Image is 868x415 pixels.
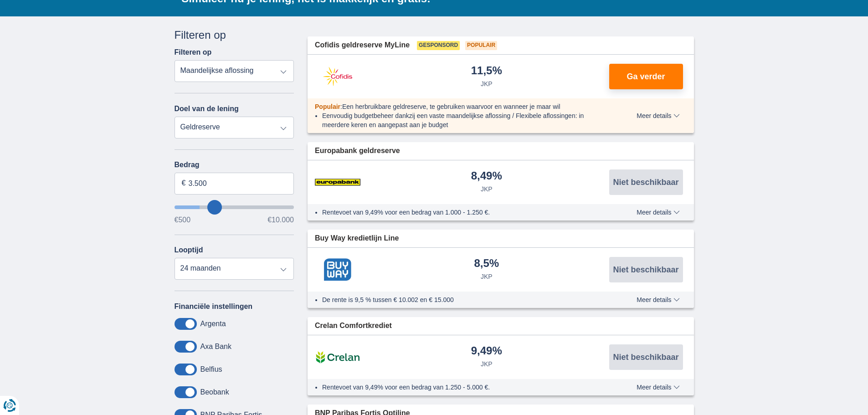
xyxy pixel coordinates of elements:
[315,233,399,244] span: Buy Way kredietlijn Line
[267,216,294,224] span: €10.000
[175,246,203,254] label: Looptijd
[175,216,191,224] span: €500
[200,343,231,351] label: Axa Bank
[308,102,611,111] div: :
[609,64,683,89] button: Ga verder
[315,146,400,156] span: Europabank geldreserve
[322,208,603,217] li: Rentevoet van 9,49% voor een bedrag van 1.000 - 1.250 €.
[627,72,665,81] span: Ga verder
[200,388,229,396] label: Beobank
[637,297,679,303] span: Meer details
[481,79,493,88] div: JKP
[481,184,493,194] div: JKP
[465,41,497,50] span: Populair
[630,384,686,391] button: Meer details
[315,171,360,194] img: product.pl.alt Europabank
[342,103,560,110] span: Een herbruikbare geldreserve, te gebruiken waarvoor en wanneer je maar wil
[471,65,502,77] div: 11,5%
[322,111,603,129] li: Eenvoudig budgetbeheer dankzij een vaste maandelijkse aflossing / Flexibele aflossingen: in meerd...
[630,296,686,303] button: Meer details
[481,359,493,369] div: JKP
[322,383,603,392] li: Rentevoet van 9,49% voor een bedrag van 1.250 - 5.000 €.
[315,346,360,369] img: product.pl.alt Crelan
[609,344,683,370] button: Niet beschikbaar
[481,272,493,281] div: JKP
[322,295,603,304] li: De rente is 9,5 % tussen € 10.002 en € 15.000
[315,103,340,110] span: Populair
[609,257,683,282] button: Niet beschikbaar
[175,205,294,209] input: wantToBorrow
[315,321,392,331] span: Crelan Comfortkrediet
[200,365,222,374] label: Belfius
[471,345,502,358] div: 9,49%
[182,178,186,189] span: €
[637,113,679,119] span: Meer details
[175,105,239,113] label: Doel van de lening
[200,320,226,328] label: Argenta
[175,161,294,169] label: Bedrag
[315,65,360,88] img: product.pl.alt Cofidis
[417,41,460,50] span: Gesponsord
[637,209,679,215] span: Meer details
[609,169,683,195] button: Niet beschikbaar
[613,266,678,274] span: Niet beschikbaar
[637,384,679,390] span: Meer details
[613,178,678,186] span: Niet beschikbaar
[175,48,212,56] label: Filteren op
[175,302,253,311] label: Financiële instellingen
[175,27,294,43] div: Filteren op
[630,112,686,119] button: Meer details
[474,258,499,270] div: 8,5%
[315,258,360,281] img: product.pl.alt Buy Way
[613,353,678,361] span: Niet beschikbaar
[471,170,502,183] div: 8,49%
[630,209,686,216] button: Meer details
[315,40,410,51] span: Cofidis geldreserve MyLine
